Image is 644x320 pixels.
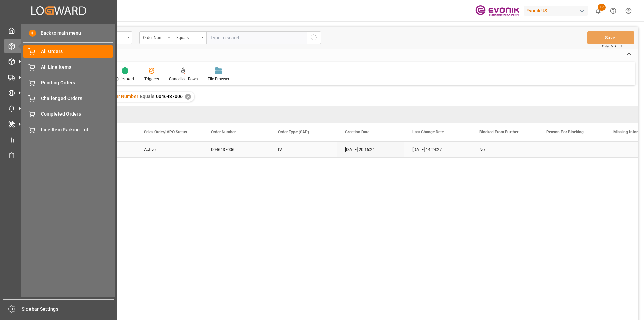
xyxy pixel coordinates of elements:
span: Sidebar Settings [22,306,115,313]
img: Evonik-brand-mark-Deep-Purple-RGB.jpeg_1700498283.jpeg [475,5,519,17]
span: 0046437006 [156,94,183,99]
button: search button [307,31,321,44]
span: Equals [140,94,154,99]
span: Completed Orders [41,110,113,118]
a: Challenged Orders [23,92,113,105]
span: Creation Date [345,130,369,134]
div: Quick Add [116,76,134,82]
span: Line Item Parking Lot [41,126,113,133]
button: Help Center [606,3,621,18]
span: Pending Orders [41,79,113,86]
a: All Orders [23,45,113,58]
span: Order Number [211,130,236,134]
a: Pending Orders [23,76,113,89]
span: All Line Items [41,64,113,71]
span: Sales Order/IVPO Status [144,130,187,134]
div: ✕ [185,94,191,100]
a: My Cockpit [4,24,114,37]
span: Challenged Orders [41,95,113,102]
div: Equals [176,33,199,41]
input: Type to search [206,31,307,44]
span: Blocked From Further Processing [479,130,524,134]
div: [DATE] 20:16:24 [337,142,404,157]
a: Transport Planner [4,149,114,162]
span: Order Number [108,94,138,99]
button: open menu [173,31,206,44]
div: No [479,142,530,157]
div: 0046437006 [203,142,270,157]
a: My Reports [4,133,114,146]
span: Reason For Blocking [546,130,584,134]
span: Back to main menu [36,30,81,37]
button: show 19 new notifications [591,3,606,18]
div: File Browser [208,76,229,82]
div: [DATE] 14:24:27 [404,142,471,157]
div: IV [270,142,337,157]
div: Active [144,142,195,157]
span: 19 [598,4,606,11]
span: All Orders [41,48,113,55]
div: Order Number [143,33,166,41]
button: open menu [139,31,173,44]
a: Line Item Parking Lot [23,123,113,136]
span: Last Change Date [412,130,444,134]
span: Order Type (SAP) [278,130,309,134]
button: Evonik US [524,4,591,17]
div: Cancelled Rows [169,76,198,82]
div: Triggers [144,76,159,82]
span: Ctrl/CMD + S [602,44,622,49]
a: All Line Items [23,60,113,74]
button: Save [587,31,634,44]
div: Evonik US [524,6,588,16]
a: Completed Orders [23,107,113,121]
